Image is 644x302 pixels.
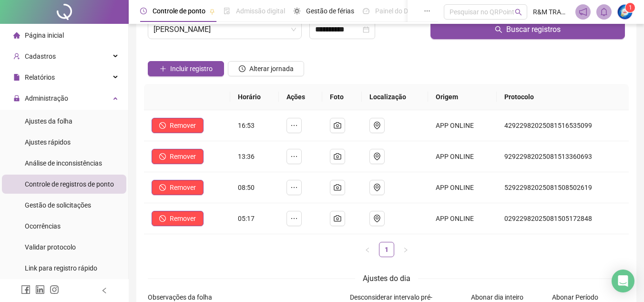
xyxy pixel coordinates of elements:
span: Link para registro rápido [25,264,97,272]
span: Administração [25,94,68,102]
span: 05:17 [238,215,255,222]
button: Buscar registros [430,20,625,39]
span: Remover [170,151,196,162]
th: Foto [322,84,361,110]
span: ellipsis [290,184,298,191]
span: dashboard [363,8,369,14]
span: 16:53 [238,122,255,129]
span: Painel do DP [375,7,412,15]
div: Open Intercom Messenger [612,270,634,292]
span: ellipsis [290,153,298,160]
span: camera [334,215,341,222]
span: plus [160,65,166,72]
td: 02922982025081505172848 [497,203,629,234]
span: Admissão digital [236,7,285,15]
span: Relatórios [25,73,55,81]
span: Análise de inconsistências [25,159,102,167]
span: 13:36 [238,153,255,160]
span: linkedin [35,285,45,294]
span: stop [159,215,166,222]
span: camera [334,153,341,160]
span: 1 [629,4,632,11]
button: Alterar jornada [228,61,304,76]
span: stop [159,153,166,160]
span: environment [373,122,381,129]
td: 42922982025081516535099 [497,110,629,141]
span: search [515,9,522,16]
li: Próxima página [398,242,413,257]
span: clock-circle [140,8,147,14]
th: Horário [230,84,279,110]
li: 1 [379,242,394,257]
span: camera [334,122,341,129]
th: Protocolo [497,84,629,110]
span: bell [600,8,608,16]
span: stop [159,184,166,191]
button: Remover [152,180,204,195]
span: search [495,26,502,33]
td: APP ONLINE [428,141,497,172]
span: Alterar jornada [249,63,294,74]
sup: Atualize o seu contato no menu Meus Dados [625,3,635,12]
span: Incluir registro [170,63,213,74]
th: Ações [279,84,322,110]
td: 92922982025081513360693 [497,141,629,172]
td: APP ONLINE [428,110,497,141]
span: lock [13,95,20,102]
span: environment [373,184,381,191]
span: Página inicial [25,31,64,39]
span: pushpin [209,9,215,14]
td: 52922982025081508502619 [497,172,629,203]
span: Ajustes rápidos [25,138,71,146]
span: stop [159,122,166,129]
span: environment [373,153,381,160]
span: BENEDITO ADAO TEODORO DA SILVA [153,21,296,39]
span: Validar protocolo [25,243,76,251]
span: ellipsis [290,122,298,129]
button: Remover [152,211,204,226]
th: Origem [428,84,497,110]
span: camera [334,184,341,191]
span: left [365,247,370,253]
span: file [13,74,20,81]
span: right [403,247,409,253]
td: APP ONLINE [428,172,497,203]
span: Gestão de solicitações [25,201,91,209]
img: 78812 [618,5,632,19]
span: Cadastros [25,52,56,60]
span: ellipsis [424,8,430,14]
span: Remover [170,213,196,224]
span: sun [294,8,300,14]
span: notification [579,8,587,16]
span: home [13,32,20,39]
button: Remover [152,149,204,164]
button: Remover [152,118,204,133]
span: facebook [21,285,31,294]
span: file-done [224,8,230,14]
span: instagram [50,285,59,294]
span: environment [373,215,381,222]
span: clock-circle [239,65,245,72]
span: user-add [13,53,20,60]
a: 1 [379,242,394,257]
span: Ajustes do dia [363,274,410,283]
th: Localização [362,84,429,110]
span: Ocorrências [25,222,61,230]
button: right [398,242,413,257]
span: left [101,287,108,294]
span: Buscar registros [506,24,561,35]
span: Controle de ponto [153,7,205,15]
td: APP ONLINE [428,203,497,234]
button: Incluir registro [148,61,224,76]
span: 08:50 [238,184,255,191]
li: Página anterior [360,242,375,257]
span: R&M TRANSPORTES [533,7,570,17]
span: ellipsis [290,215,298,222]
span: Ajustes da folha [25,117,72,125]
a: Alterar jornada [228,66,304,73]
span: Remover [170,182,196,193]
button: left [360,242,375,257]
span: Controle de registros de ponto [25,180,114,188]
span: Remover [170,120,196,131]
span: Gestão de férias [306,7,354,15]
